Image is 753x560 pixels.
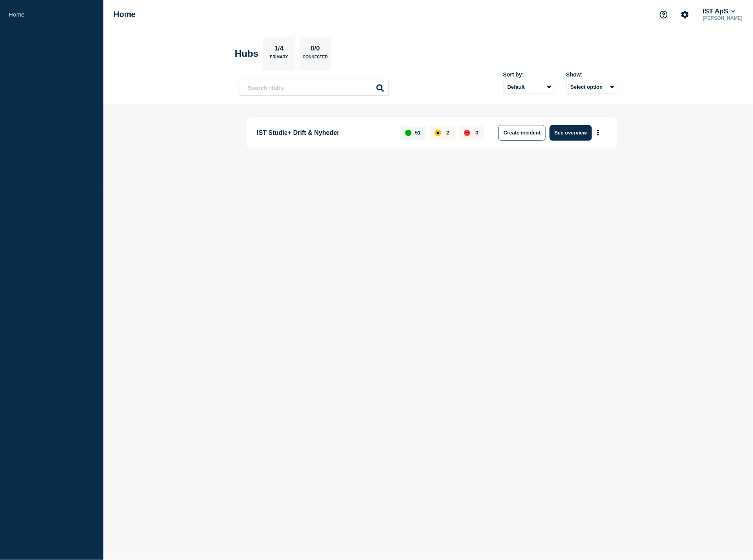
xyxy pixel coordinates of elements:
div: down [464,130,470,136]
p: [PERSON_NAME] [701,15,744,21]
button: IST ApS [701,7,737,15]
button: See overview [550,125,592,141]
p: Connected [303,55,328,63]
div: Sort by: [503,71,554,78]
p: 1/4 [272,45,287,55]
button: More actions [593,125,603,140]
select: Sort by [503,81,554,93]
p: 51 [415,130,421,136]
button: Support [656,6,672,23]
input: Search Hubs [239,80,389,96]
p: 2 [446,130,449,136]
div: Show: [566,71,618,78]
div: up [405,130,412,136]
button: Select option [566,81,618,93]
button: Create incident [498,125,546,141]
div: affected [435,130,441,136]
p: 0 [476,130,478,136]
button: Account settings [677,6,693,23]
p: 0/0 [308,45,323,55]
p: IST Studie+ Drift & Nyheder [257,125,391,141]
h1: Home [114,10,136,19]
h2: Hubs [235,48,258,59]
p: Primary [270,55,288,63]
